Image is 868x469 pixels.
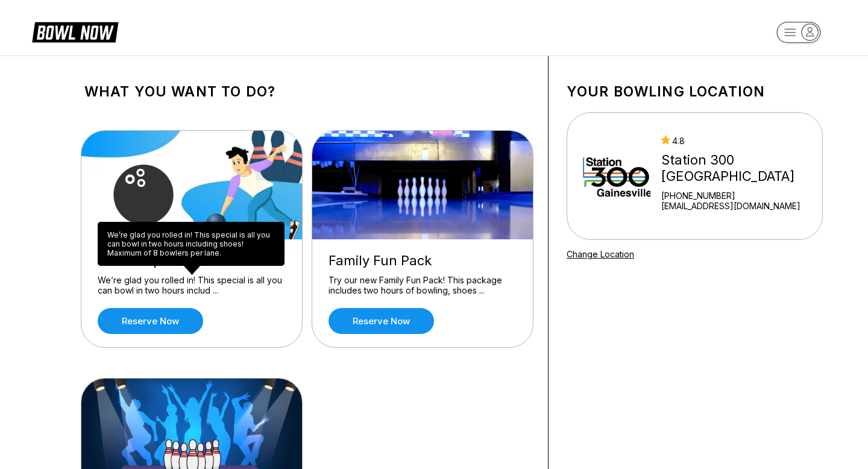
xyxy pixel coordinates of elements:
[84,83,530,100] h1: What you want to do?
[583,131,650,221] img: Station 300 Gainesville
[329,308,434,334] a: Reserve now
[81,131,303,239] img: 2 Hour Special
[312,131,534,239] img: Family Fun Pack
[567,83,823,100] h1: Your bowling location
[661,152,817,184] div: Station 300 [GEOGRAPHIC_DATA]
[98,222,285,266] div: We’re glad you rolled in! This special is all you can bowl in two hours including shoes! Maximum ...
[661,190,817,201] div: [PHONE_NUMBER]
[329,275,517,296] div: Try our new Family Fun Pack! This package includes two hours of bowling, shoes ...
[661,201,817,211] a: [EMAIL_ADDRESS][DOMAIN_NAME]
[329,253,517,269] div: Family Fun Pack
[661,136,817,146] div: 4.8
[567,249,634,259] a: Change Location
[98,308,203,334] a: Reserve now
[98,275,286,296] div: We’re glad you rolled in! This special is all you can bowl in two hours includ ...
